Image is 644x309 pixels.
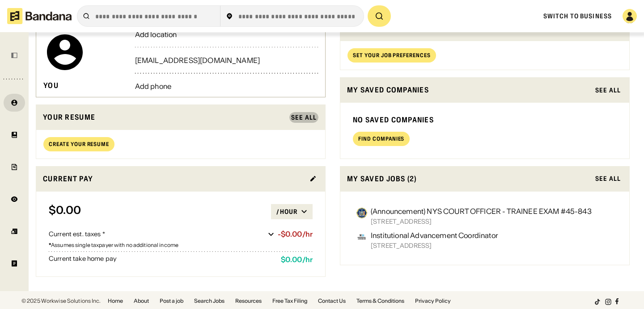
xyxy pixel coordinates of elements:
[347,84,590,96] div: My saved companies
[543,12,612,20] a: Switch to Business
[7,8,72,24] img: Bandana logotype
[356,298,404,304] a: Terms & Conditions
[356,232,367,242] img: 9/11 Memorial & Museum logo
[278,230,313,238] div: -$0.00/hr
[276,208,297,216] div: /hour
[135,57,318,64] div: [EMAIL_ADDRESS][DOMAIN_NAME]
[49,230,264,239] div: Current est. taxes *
[291,114,317,121] div: See All
[371,242,498,249] div: [STREET_ADDRESS]
[281,255,313,264] div: $0.00 / hr
[347,173,590,184] div: My saved jobs (2)
[49,255,274,264] div: Current take home pay
[135,31,318,38] div: Add location
[353,53,431,58] div: Set your job preferences
[371,218,592,225] div: [STREET_ADDRESS]
[21,298,101,304] div: © 2025 Workwise Solutions Inc.
[358,136,404,142] div: Find companies
[49,142,109,147] div: Create your resume
[160,298,183,304] a: Post a job
[595,87,621,93] div: See All
[415,298,451,304] a: Privacy Policy
[318,298,346,304] a: Contact Us
[194,298,225,304] a: Search Jobs
[595,175,621,182] div: See All
[371,232,498,239] div: Institutional Advancement Coordinator
[49,204,271,219] div: $0.00
[43,112,286,123] div: Your resume
[235,298,262,304] a: Resources
[272,298,307,304] a: Free Tax Filing
[43,81,59,90] div: You
[108,298,123,304] a: Home
[135,83,318,90] div: Add phone
[353,204,617,228] a: New York State Unified Court System logo(Announcement) NYS COURT OFFICER - TRAINEE EXAM #45-843[S...
[353,228,617,252] a: 9/11 Memorial & Museum logoInstitutional Advancement Coordinator[STREET_ADDRESS]
[371,208,592,215] div: (Announcement) NYS COURT OFFICER - TRAINEE EXAM #45-843
[134,298,149,304] a: About
[353,115,617,125] div: No saved companies
[356,208,367,218] img: New York State Unified Court System logo
[43,173,304,184] div: Current Pay
[49,242,313,248] div: Assumes single taxpayer with no additional income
